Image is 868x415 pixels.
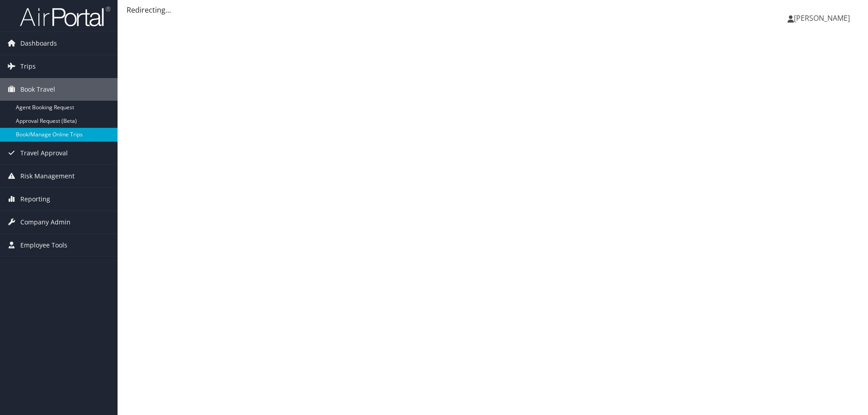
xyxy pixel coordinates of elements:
[20,32,57,55] span: Dashboards
[20,165,75,187] span: Risk Management
[20,188,50,210] span: Reporting
[20,211,71,233] span: Company Admin
[788,5,859,32] a: [PERSON_NAME]
[20,55,36,78] span: Trips
[127,5,859,15] div: Redirecting...
[794,13,850,23] span: [PERSON_NAME]
[20,234,67,256] span: Employee Tools
[20,78,55,101] span: Book Travel
[20,142,68,164] span: Travel Approval
[20,6,110,27] img: airportal-logo.png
